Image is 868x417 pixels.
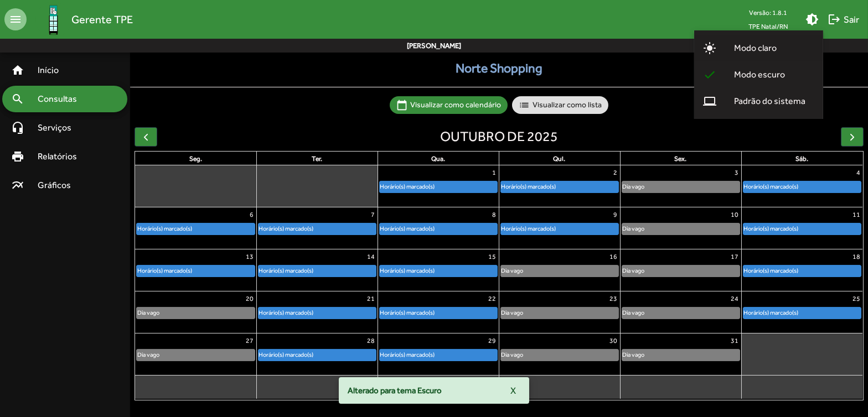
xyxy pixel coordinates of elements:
[725,88,814,114] span: Padrão do sistema
[703,68,716,81] mat-icon: check
[725,61,794,88] span: Modo escuro
[725,35,786,61] span: Modo claro
[703,95,716,108] mat-icon: computer
[703,41,716,55] mat-icon: light_mode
